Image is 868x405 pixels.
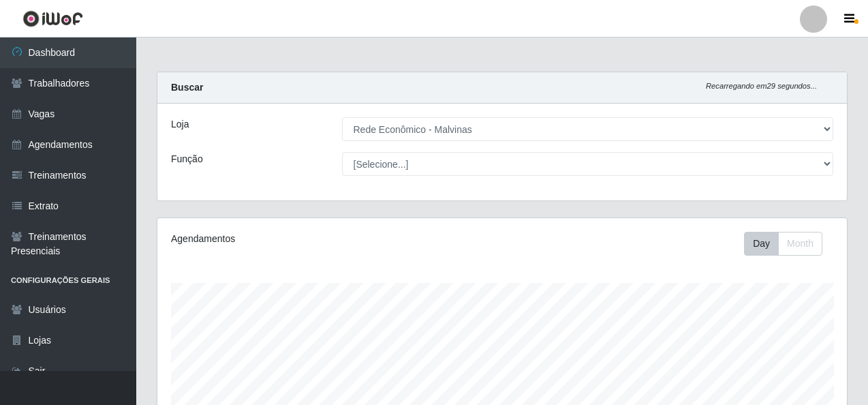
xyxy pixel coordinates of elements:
button: Month [778,232,822,256]
i: Recarregando em 29 segundos... [706,82,817,90]
div: First group [744,232,822,256]
div: Agendamentos [171,232,435,246]
img: CoreUI Logo [22,10,83,27]
label: Loja [171,117,189,132]
strong: Buscar [171,82,203,93]
button: Day [744,232,779,256]
div: Toolbar with button groups [744,232,833,256]
label: Função [171,152,203,166]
